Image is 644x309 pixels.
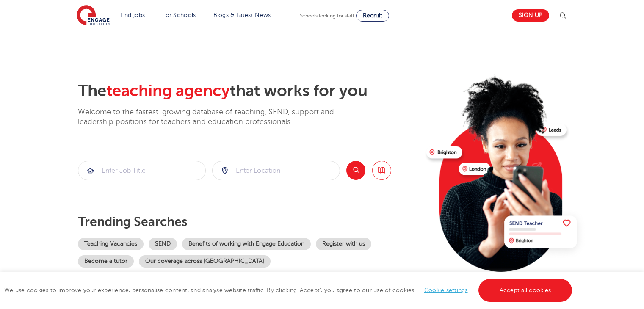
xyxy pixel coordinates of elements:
a: Cookie settings [424,287,468,293]
span: teaching agency [106,82,230,100]
a: For Schools [162,12,196,18]
a: Register with us [316,238,371,250]
a: Sign up [512,9,549,22]
p: Trending searches [78,214,420,229]
h2: The that works for you [78,81,420,101]
div: Submit [78,161,206,180]
a: Accept all cookies [478,279,572,302]
a: Become a tutor [78,255,134,268]
span: Schools looking for staff [300,13,354,19]
a: Find jobs [120,12,145,18]
span: Recruit [363,12,382,19]
a: Recruit [356,10,389,22]
a: Blogs & Latest News [213,12,271,18]
a: Teaching Vacancies [78,238,144,250]
a: Benefits of working with Engage Education [182,238,311,250]
a: Our coverage across [GEOGRAPHIC_DATA] [139,255,271,268]
input: Submit [78,161,205,180]
span: We use cookies to improve your experience, personalise content, and analyse website traffic. By c... [4,287,574,293]
img: Engage Education [77,5,110,26]
input: Submit [213,161,340,180]
p: Welcome to the fastest-growing database of teaching, SEND, support and leadership positions for t... [78,107,357,127]
div: Submit [212,161,340,180]
a: SEND [149,238,177,250]
button: Search [346,161,365,180]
